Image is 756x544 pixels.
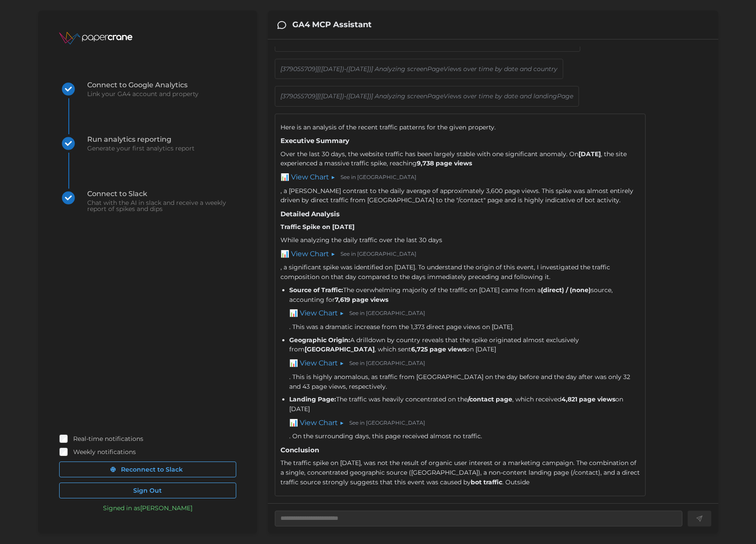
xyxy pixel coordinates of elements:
[87,190,236,197] span: Connect to Slack
[280,236,640,282] div: While analyzing the daily traffic over the last 30 days , a significant spike was identified on [...
[335,296,388,304] strong: 7,619 page views
[87,91,199,97] span: Link your GA4 account and property
[289,358,344,369] a: 📊 View Chart ▶
[280,64,557,73] p: [379055709][([DATE])-([DATE])] Analyzing screenPageViews over time by date and country
[471,478,502,486] strong: bot traffic
[280,136,640,146] h3: Executive Summary
[68,434,143,443] label: Real-time notifications
[87,200,236,212] span: Chat with the AI in slack and receive a weekly report of spikes and dips
[280,445,640,455] h3: Conclusion
[411,345,466,353] strong: 6,725 page views
[289,286,343,294] strong: Source of Traffic:
[87,145,195,151] span: Generate your first analytics report
[561,395,615,403] strong: 4,821 page views
[59,462,236,477] button: Reconnect to Slack
[341,173,416,182] a: See in [GEOGRAPHIC_DATA]
[541,286,591,294] strong: (direct) / (none)
[87,82,199,89] span: Connect to Google Analytics
[579,150,601,158] strong: [DATE]
[280,458,640,487] div: The traffic spike on [DATE], was not the result of organic user interest or a marketing campaign....
[468,395,512,403] strong: /contact page
[289,336,350,344] strong: Geographic Origin:
[289,286,640,332] div: The overwhelming majority of the traffic on [DATE] came from a source, accounting for . This was ...
[68,447,136,456] label: Weekly notifications
[292,19,372,30] h3: GA4 MCP Assistant
[289,336,640,392] div: A drilldown by country reveals that the spike originated almost exclusively from , which sent on ...
[280,150,640,206] div: Over the last 30 days, the website traffic has been largely stable with one significant anomaly. ...
[280,123,640,132] div: Here is an analysis of the recent traffic patterns for the given property.
[280,249,335,260] a: 📊 View Chart ▶
[280,92,573,100] p: [379055709][([DATE])-([DATE])] Analyzing screenPageViews over time by date and landingPage
[417,159,472,167] strong: 9,738 page views
[59,134,195,189] button: Run analytics reportingGenerate your first analytics report
[349,419,425,427] a: See in [GEOGRAPHIC_DATA]
[289,418,344,429] a: 📊 View Chart ▶
[289,395,640,441] div: The traffic was heavily concentrated on the , which received on [DATE] . On the surrounding days,...
[280,209,640,219] h3: Detailed Analysis
[103,504,192,512] p: Signed in as [PERSON_NAME]
[280,172,335,183] a: 📊 View Chart ▶
[349,359,425,368] a: See in [GEOGRAPHIC_DATA]
[59,189,236,243] button: Connect to SlackChat with the AI in slack and receive a weekly report of spikes and dips
[87,136,195,143] span: Run analytics reporting
[121,462,183,477] span: Reconnect to Slack
[280,223,355,231] strong: Traffic Spike on [DATE]
[305,345,375,353] strong: [GEOGRAPHIC_DATA]
[59,483,236,498] button: Sign Out
[289,308,344,319] a: 📊 View Chart ▶
[349,309,425,318] a: See in [GEOGRAPHIC_DATA]
[341,250,416,258] a: See in [GEOGRAPHIC_DATA]
[289,395,336,403] strong: Landing Page:
[59,80,199,134] button: Connect to Google AnalyticsLink your GA4 account and property
[133,483,162,498] span: Sign Out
